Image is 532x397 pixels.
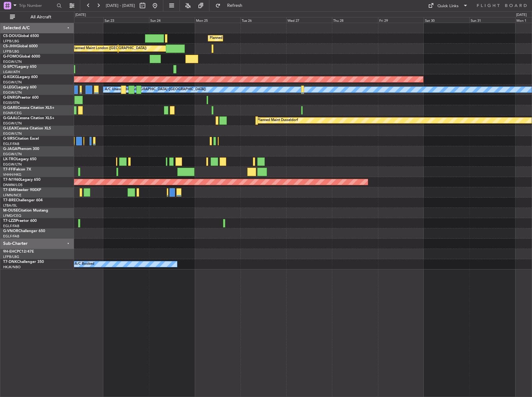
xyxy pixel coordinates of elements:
[3,162,22,167] a: EGGW/LTN
[75,259,94,269] div: A/C Booked
[3,188,15,192] span: T7-EMI
[257,116,298,125] div: Planned Maint Dusseldorf
[106,3,135,8] span: [DATE] - [DATE]
[149,17,195,23] div: Sun 24
[3,152,22,156] a: EGGW/LTN
[3,172,21,177] a: VHHH/HKG
[7,12,68,22] button: All Aircraft
[75,12,86,18] div: [DATE]
[437,3,459,9] div: Quick Links
[332,17,378,23] div: Thu 28
[3,147,17,151] span: G-JAGA
[103,17,149,23] div: Sat 23
[3,183,22,187] a: DNMM/LOS
[3,219,37,223] a: T7-LZZIPraetor 600
[3,178,21,182] span: T7-N1960
[469,17,515,23] div: Sun 31
[3,147,39,151] a: G-JAGAPhenom 300
[3,116,17,120] span: G-GAAL
[3,55,19,58] span: G-FOMO
[3,250,34,254] a: 9H-EHCPC12/47E
[3,198,43,202] a: T7-BREChallenger 604
[3,70,20,74] a: LGAV/ATH
[3,224,19,228] a: EGLF/FAB
[3,219,16,223] span: T7-LZZI
[3,193,21,198] a: LFMN/NCE
[3,111,22,115] a: EGNR/CEG
[210,34,308,43] div: Planned Maint [GEOGRAPHIC_DATA] ([GEOGRAPHIC_DATA])
[3,213,21,218] a: LFMD/CEQ
[16,15,66,19] span: All Aircraft
[3,137,39,141] a: G-SIRSCitation Excel
[212,1,250,11] button: Refresh
[3,65,16,69] span: G-SPCY
[3,168,31,171] a: T7-FFIFalcon 7X
[3,137,15,141] span: G-SIRS
[3,198,16,202] span: T7-BRE
[3,96,18,100] span: G-ENRG
[286,17,332,23] div: Wed 27
[3,131,22,136] a: EGGW/LTN
[3,44,16,48] span: CS-JHH
[3,106,54,110] a: G-GARECessna Citation XLS+
[3,229,18,233] span: G-VNOR
[105,85,206,94] div: A/C Unavailable [GEOGRAPHIC_DATA] ([GEOGRAPHIC_DATA])
[3,209,48,213] a: M-OUSECitation Mustang
[72,44,147,53] div: Planned Maint London ([GEOGRAPHIC_DATA])
[424,17,469,23] div: Sat 30
[3,49,19,54] a: LFPB/LBG
[3,127,16,130] span: G-LEAX
[3,86,16,89] span: G-LEGC
[57,17,103,23] div: Fri 22
[3,86,36,89] a: G-LEGCLegacy 600
[3,234,19,239] a: EGLF/FAB
[3,203,17,208] a: LTBA/ISL
[3,34,18,38] span: CS-DOU
[3,59,22,64] a: EGGW/LTN
[3,127,51,130] a: G-LEAXCessna Citation XLS
[516,12,527,18] div: [DATE]
[3,229,45,233] a: G-VNORChallenger 650
[195,17,240,23] div: Mon 25
[3,75,18,79] span: G-KGKG
[3,80,22,85] a: EGGW/LTN
[3,44,38,48] a: CS-JHHGlobal 6000
[3,106,17,110] span: G-GARE
[3,121,22,126] a: EGGW/LTN
[3,168,14,171] span: T7-FFI
[3,39,19,44] a: LFPB/LBG
[3,96,39,100] a: G-ENRGPraetor 600
[3,188,41,192] a: T7-EMIHawker 900XP
[3,90,22,95] a: EGGW/LTN
[3,142,19,146] a: EGLF/FAB
[3,178,40,182] a: T7-N1960Legacy 650
[3,34,39,38] a: CS-DOUGlobal 6500
[240,17,286,23] div: Tue 26
[3,260,17,264] span: T7-DNK
[3,65,36,69] a: G-SPCYLegacy 650
[3,75,38,79] a: G-KGKGLegacy 600
[3,157,16,161] span: LX-TRO
[3,157,36,161] a: LX-TROLegacy 650
[19,1,55,10] input: Trip Number
[3,209,18,213] span: M-OUSE
[3,260,44,264] a: T7-DNKChallenger 350
[3,250,17,254] span: 9H-EHC
[3,265,21,269] a: HKJK/NBO
[3,116,54,120] a: G-GAALCessna Citation XLS+
[3,55,40,58] a: G-FOMOGlobal 6000
[425,1,471,11] button: Quick Links
[222,3,248,8] span: Refresh
[3,255,19,259] a: LFPB/LBG
[3,100,20,105] a: EGSS/STN
[378,17,424,23] div: Fri 29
